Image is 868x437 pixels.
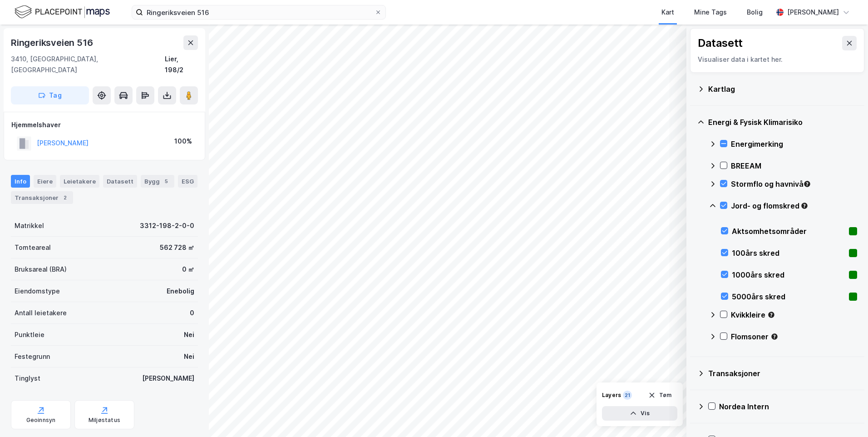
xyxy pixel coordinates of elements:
div: Kartlag [708,84,857,94]
div: Eiendomstype [15,286,60,297]
div: Kvikkleire [731,309,857,320]
div: Enebolig [167,286,194,297]
div: Tooltip anchor [767,311,775,319]
div: 2 [60,193,69,202]
div: Eiere [34,175,56,188]
div: Lier, 198/2 [165,54,198,75]
div: Visualiser data i kartet her. [698,54,857,65]
div: Nordea Intern [719,401,857,412]
div: Tomteareal [15,242,51,253]
div: BREEAM [731,160,857,171]
div: Tinglyst [15,373,40,384]
div: 21 [623,391,632,400]
div: Datasett [698,36,743,50]
div: Datasett [103,175,137,188]
button: Vis [602,406,677,421]
div: 5 [162,177,171,186]
img: logo.f888ab2527a4732fd821a326f86c7f29.svg [15,4,110,20]
div: Leietakere [60,175,99,188]
div: Antall leietakere [15,308,67,318]
div: Matrikkel [15,220,44,231]
div: Punktleie [15,329,44,340]
div: Transaksjoner [708,368,857,379]
div: 3312-198-2-0-0 [140,220,194,231]
div: Jord- og flomskred [731,200,857,211]
button: Tøm [642,388,677,402]
div: Miljøstatus [89,417,120,424]
div: Festegrunn [15,351,50,362]
div: Kart [661,7,674,18]
div: 1000års skred [732,269,845,280]
div: 562 728 ㎡ [160,242,194,253]
div: Nei [184,329,194,340]
div: ESG [178,175,197,188]
div: [PERSON_NAME] [142,373,194,384]
div: 100års skred [732,248,845,258]
div: 3410, [GEOGRAPHIC_DATA], [GEOGRAPHIC_DATA] [11,54,165,75]
div: Ringeriksveien 516 [11,35,94,50]
div: Stormflo og havnivå [731,179,857,189]
div: Tooltip anchor [803,180,811,188]
div: Geoinnsyn [26,417,56,424]
div: Nei [184,351,194,362]
iframe: Chat Widget [823,393,868,437]
div: Tooltip anchor [770,333,779,341]
div: Hjemmelshaver [11,119,197,130]
div: 0 ㎡ [182,264,194,275]
div: Transaksjoner [11,191,73,204]
div: Layers [602,392,621,399]
div: Bolig [747,7,763,18]
div: Bruksareal (BRA) [15,264,67,275]
div: Flomsoner [731,331,857,342]
input: Søk på adresse, matrikkel, gårdeiere, leietakere eller personer [143,5,375,19]
div: 5000års skred [732,291,845,302]
div: Bygg [141,175,174,188]
div: Energimerking [731,139,857,149]
div: Mine Tags [694,7,727,18]
div: Aktsomhetsområder [732,226,845,237]
div: Energi & Fysisk Klimarisiko [708,117,857,128]
div: 0 [190,308,194,318]
div: Tooltip anchor [800,202,809,210]
div: [PERSON_NAME] [787,7,839,18]
button: Tag [11,86,89,104]
div: Info [11,175,30,188]
div: 100% [174,136,192,147]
